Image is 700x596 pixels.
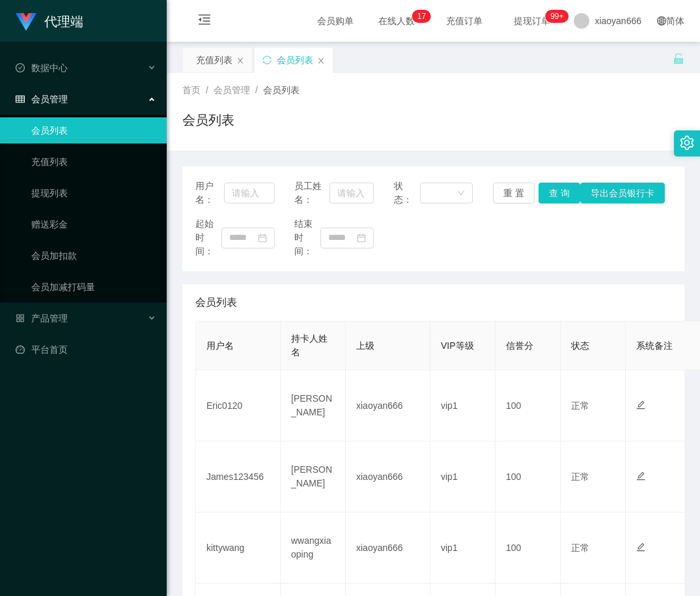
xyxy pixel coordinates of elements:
i: 图标: edit [636,471,645,481]
i: 图标: menu-fold [182,1,227,42]
span: 起始时间： [195,217,221,258]
span: 首页 [182,85,201,95]
td: James123456 [196,441,281,513]
td: vip1 [430,441,496,513]
td: 100 [496,441,561,513]
span: 信誉分 [506,340,533,351]
p: 7 [421,10,426,23]
span: 结束时间： [294,217,320,258]
img: logo.9652507e.png [16,13,36,31]
a: 赠送彩金 [31,211,156,237]
span: 会员列表 [263,85,300,95]
td: 100 [496,370,561,441]
span: VIP等级 [441,340,474,351]
span: 系统备注 [636,340,673,351]
td: [PERSON_NAME] [281,441,346,513]
span: 产品管理 [16,313,68,323]
h1: 会员列表 [182,110,234,130]
span: 状态 [571,340,589,351]
i: 图标: calendar [357,233,366,243]
sup: 1172 [545,10,568,23]
td: vip1 [430,513,496,584]
span: 上级 [356,340,374,351]
i: 图标: table [16,95,25,104]
span: 正常 [571,543,589,553]
span: 充值订单 [440,16,489,25]
a: 充值列表 [31,149,156,175]
div: 会员列表 [277,48,313,72]
div: 充值列表 [196,48,232,72]
button: 重 置 [493,183,535,203]
i: 图标: sync [262,55,272,65]
i: 图标: appstore-o [16,314,25,323]
a: 会员加减打码量 [31,274,156,300]
i: 图标: close [236,57,244,65]
span: 持卡人姓名 [291,333,328,357]
td: xiaoyan666 [346,513,430,584]
h1: 代理端 [44,1,83,42]
td: Eric0120 [196,370,281,441]
a: 图标: dashboard平台首页 [16,336,156,363]
td: xiaoyan666 [346,441,430,513]
i: 图标: edit [636,543,645,552]
i: 图标: unlock [673,53,684,65]
button: 导出会员银行卡 [580,183,665,203]
i: 图标: down [457,189,465,198]
input: 请输入 [224,183,275,203]
td: 100 [496,513,561,584]
span: 数据中心 [16,63,68,73]
span: 员工姓名： [294,179,329,207]
i: 图标: check-circle-o [16,63,25,72]
td: xiaoyan666 [346,370,430,441]
i: 图标: global [657,16,666,25]
span: 会员列表 [195,295,237,310]
span: 提现订单 [507,16,557,25]
a: 代理端 [16,16,83,26]
a: 会员列表 [31,117,156,143]
td: kittywang [196,513,281,584]
span: / [206,85,208,95]
a: 提现列表 [31,180,156,206]
i: 图标: edit [636,400,645,410]
span: 正常 [571,400,589,411]
span: 用户名： [195,179,224,207]
span: 状态： [394,179,420,207]
span: 用户名 [206,340,234,351]
i: 图标: setting [680,136,694,150]
p: 1 [417,10,422,23]
input: 请输入 [329,183,374,203]
i: 图标: calendar [258,233,267,243]
td: vip1 [430,370,496,441]
sup: 17 [412,10,431,23]
td: [PERSON_NAME] [281,370,346,441]
span: / [255,85,258,95]
span: 正常 [571,471,589,482]
span: 会员管理 [16,94,68,104]
i: 图标: close [317,57,325,65]
td: wwangxiaoping [281,513,346,584]
a: 会员加扣款 [31,243,156,269]
button: 查 询 [539,183,580,203]
span: 在线人数 [372,16,421,25]
span: 会员管理 [214,85,250,95]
